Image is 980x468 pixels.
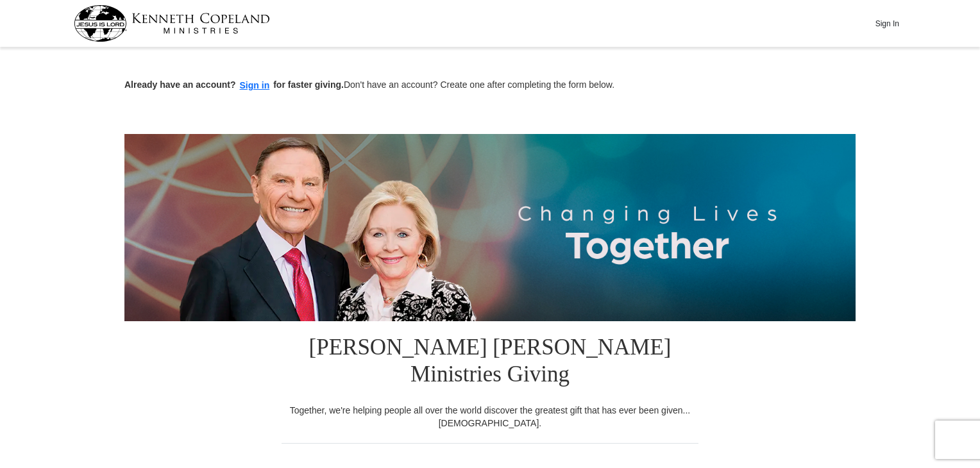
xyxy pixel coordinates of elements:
button: Sign In [868,13,906,33]
img: kcm-header-logo.svg [74,5,270,42]
button: Sign in [236,78,274,93]
div: Together, we're helping people all over the world discover the greatest gift that has ever been g... [282,404,698,430]
strong: Already have an account? for faster giving. [124,79,344,90]
p: Don't have an account? Create one after completing the form below. [124,78,856,93]
h1: [PERSON_NAME] [PERSON_NAME] Ministries Giving [282,321,698,404]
